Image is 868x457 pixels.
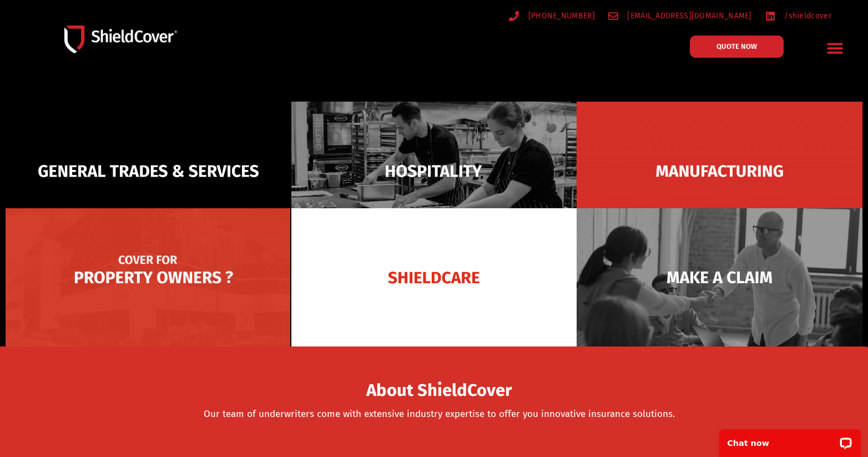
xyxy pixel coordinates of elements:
span: /shieldcover [781,9,831,23]
a: QUOTE NOW [690,36,784,58]
a: [EMAIL_ADDRESS][DOMAIN_NAME] [608,9,752,23]
a: About ShieldCover [366,387,512,398]
span: [PHONE_NUMBER] [526,9,595,23]
a: Our team of underwriters come with extensive industry expertise to offer you innovative insurance... [204,408,675,420]
span: About ShieldCover [366,384,512,398]
a: /shieldcover [765,9,831,23]
div: Menu Toggle [822,35,848,61]
span: QUOTE NOW [716,43,757,50]
img: Shield-Cover-Underwriting-Australia-logo-full [64,26,177,53]
a: [PHONE_NUMBER] [509,9,595,23]
iframe: LiveChat chat widget [712,422,868,457]
span: [EMAIL_ADDRESS][DOMAIN_NAME] [624,9,751,23]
